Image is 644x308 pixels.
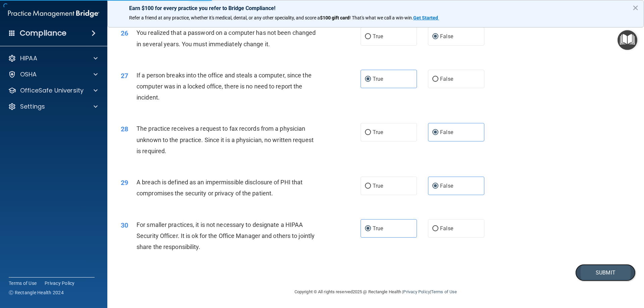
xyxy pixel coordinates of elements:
a: Get Started [413,15,439,20]
a: Settings [8,103,98,111]
span: A breach is defined as an impermissible disclosure of PHI that compromises the security or privac... [137,179,303,197]
span: You realized that a password on a computer has not been changed in several years. You must immedi... [137,29,316,47]
strong: Get Started [413,15,438,20]
span: For smaller practices, it is not necessary to designate a HIPAA Security Officer. It is ok for th... [137,221,315,250]
h4: Compliance [20,28,66,38]
input: True [365,130,371,135]
button: Open Resource Center [618,30,637,50]
input: True [365,77,371,82]
span: 29 [121,179,128,187]
span: True [373,76,383,82]
p: Earn $100 for every practice you refer to Bridge Compliance! [129,5,622,11]
div: Copyright © All rights reserved 2025 @ Rectangle Health | | [253,281,498,303]
span: False [440,76,453,82]
span: 30 [121,221,128,229]
input: False [432,34,438,39]
span: The practice receives a request to fax records from a physician unknown to the practice. Since it... [137,125,314,154]
strong: $100 gift card [320,15,350,20]
img: PMB logo [8,7,99,20]
span: 26 [121,29,128,37]
a: Terms of Use [431,289,457,294]
span: True [373,183,383,189]
a: HIPAA [8,54,98,62]
span: False [440,33,453,40]
input: False [432,77,438,82]
input: True [365,34,371,39]
span: True [373,129,383,135]
span: If a person breaks into the office and steals a computer, since the computer was in a locked offi... [137,72,312,101]
a: Privacy Policy [45,280,75,287]
input: False [432,130,438,135]
button: Close [632,2,639,13]
span: False [440,183,453,189]
p: OSHA [20,70,37,78]
span: Ⓒ Rectangle Health 2024 [9,289,64,296]
a: Terms of Use [9,280,37,287]
input: True [365,226,371,231]
a: OSHA [8,70,98,78]
input: False [432,184,438,189]
span: False [440,225,453,232]
span: Refer a friend at any practice, whether it's medical, dental, or any other speciality, and score a [129,15,320,20]
span: ! That's what we call a win-win. [350,15,413,20]
span: 28 [121,125,128,133]
span: False [440,129,453,135]
span: 27 [121,72,128,80]
input: False [432,226,438,231]
a: Privacy Policy [403,289,430,294]
span: True [373,225,383,232]
a: OfficeSafe University [8,86,98,95]
p: OfficeSafe University [20,86,84,95]
input: True [365,184,371,189]
span: True [373,33,383,40]
p: Settings [20,103,45,111]
button: Submit [575,264,636,281]
p: HIPAA [20,54,37,62]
